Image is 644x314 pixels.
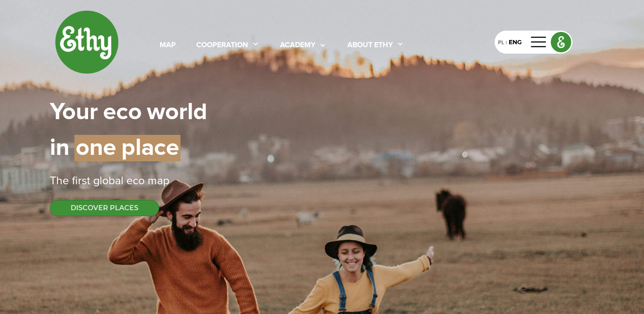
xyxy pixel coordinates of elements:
div: cooperation [196,40,248,51]
span: Your [50,100,98,124]
div: The first global eco map [50,173,595,190]
span: | [116,135,121,161]
span: world [147,100,207,124]
span: one [74,135,116,161]
div: academy [280,40,315,51]
button: DISCOVER PLACES [50,200,159,216]
div: | [504,39,509,47]
span: | [98,100,103,124]
span: eco [103,100,142,124]
div: PL [498,37,504,47]
img: ethy-logo [55,10,119,74]
img: ethy logo [551,32,571,52]
div: ENG [509,38,522,47]
span: | [142,100,147,124]
span: place [121,135,180,161]
div: About ethy [347,40,393,51]
span: | [69,136,74,160]
div: map [160,40,176,51]
span: in [50,136,69,160]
